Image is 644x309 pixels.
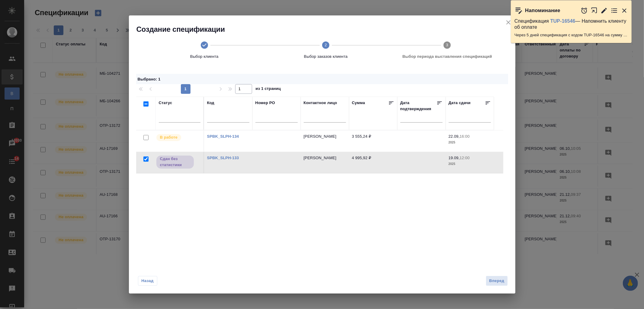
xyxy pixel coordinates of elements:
[304,100,337,106] div: Контактное лицо
[489,278,504,284] span: Вперед
[159,100,172,106] div: Статус
[256,85,281,94] span: из 1 страниц
[301,130,349,152] td: [PERSON_NAME]
[460,156,469,160] p: 12:00
[449,161,491,167] p: 2025
[160,134,178,140] p: В работе
[581,7,588,14] button: Отложить
[207,100,214,106] div: Код
[141,278,154,284] span: Назад
[349,152,397,173] td: 4 995,92 ₽
[138,77,161,81] span: Выбрано : 1
[207,156,239,160] a: SPBK_SLPH-133
[268,54,384,60] span: Выбор заказов клиента
[136,25,515,34] h2: Создание спецификации
[449,100,471,108] div: Дата сдачи
[514,18,628,30] p: Спецификация — Напомнить клиенту об оплате
[601,7,608,14] button: Редактировать
[352,100,365,108] div: Сумма
[486,276,508,286] button: Вперед
[449,134,460,139] p: 22.09,
[138,276,157,286] button: Назад
[207,134,239,139] a: SPBK_SLPH-134
[449,156,460,160] p: 19.09,
[146,54,263,60] span: Выбор клиента
[449,140,491,146] p: 2025
[400,100,437,112] div: Дата подтверждения
[621,7,628,14] button: Закрыть
[446,43,448,47] text: 3
[460,134,469,139] p: 16:00
[349,130,397,152] td: 3 555,24 ₽
[504,18,513,27] button: close
[591,4,598,17] button: Открыть в новой вкладке
[301,152,349,173] td: [PERSON_NAME]
[389,54,505,60] span: Выбор периода выставления спецификаций
[514,32,628,38] p: Через 5 дней спецификация с кодом TUP-16546 на сумму 100926.66 RUB будет просрочена
[160,156,190,168] p: Сдан без статистики
[255,100,275,106] div: Номер PO
[525,8,560,14] p: Напоминание
[611,7,618,14] button: Перейти в todo
[325,43,327,47] text: 2
[550,18,575,24] a: TUP-16546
